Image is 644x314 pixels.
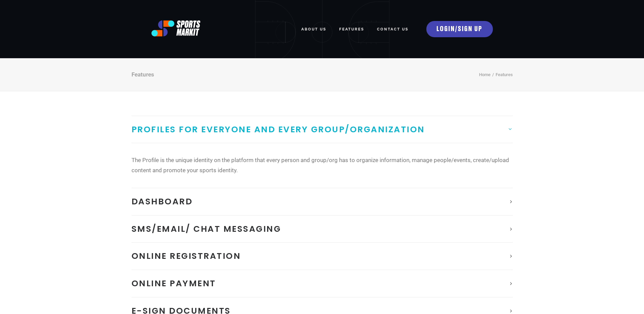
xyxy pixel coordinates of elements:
[132,243,513,270] a: Online Registration
[426,21,493,37] a: LOGIN/SIGN UP
[132,188,513,215] a: Dashboard
[132,124,425,135] span: Profiles for Everyone and Every Group/Organization
[132,71,154,78] div: Features
[132,155,513,176] p: The Profile is the unique identity on the platform that every person and group/org has to organiz...
[132,196,193,207] span: Dashboard
[339,22,364,37] a: FEATURES
[491,71,513,79] li: Features
[132,270,513,297] a: Online Payment
[301,22,326,37] a: ABOUT US
[132,277,216,289] span: Online Payment
[151,20,201,37] img: logo
[132,116,513,143] a: Profiles for Everyone and Every Group/Organization
[132,223,281,235] span: SMS/Email/ Chat Messaging
[479,72,491,77] a: Home
[377,22,408,37] a: Contact Us
[132,250,241,262] span: Online Registration
[132,216,513,243] a: SMS/Email/ Chat Messaging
